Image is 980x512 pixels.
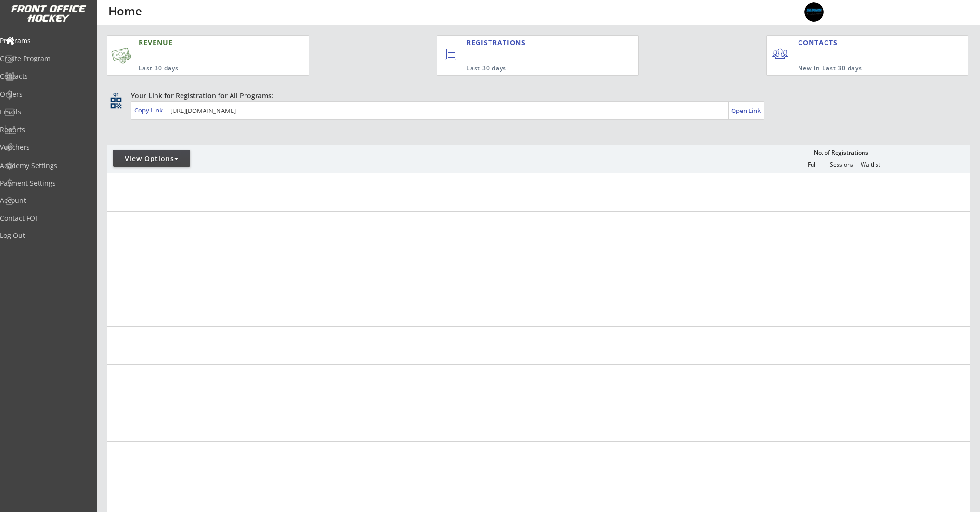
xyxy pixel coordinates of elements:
[731,107,761,115] div: Open Link
[856,162,885,168] div: Waitlist
[139,38,262,48] div: REVENUE
[110,91,121,97] div: qr
[827,162,856,168] div: Sessions
[798,162,826,168] div: Full
[466,64,599,73] div: Last 30 days
[134,106,165,114] div: Copy Link
[731,104,761,117] a: Open Link
[811,150,871,156] div: No. of Registrations
[466,38,594,48] div: REGISTRATIONS
[798,38,842,48] div: CONTACTS
[109,96,123,110] button: qr_code
[113,154,190,163] div: View Options
[139,64,262,73] div: Last 30 days
[131,91,941,100] div: Your Link for Registration for All Programs:
[798,64,923,73] div: New in Last 30 days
